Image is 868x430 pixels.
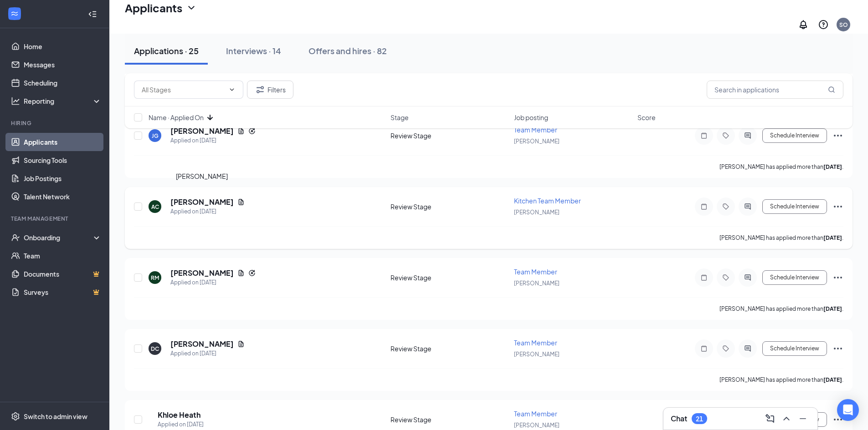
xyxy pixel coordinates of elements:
[839,21,848,29] div: SO
[24,169,102,187] a: Job Postings
[237,198,245,206] svg: Document
[247,81,293,99] button: Filter Filters
[797,413,808,424] svg: Minimize
[170,268,234,278] h5: [PERSON_NAME]
[818,19,829,30] svg: QuestionInfo
[707,81,843,99] input: Search in applications
[390,415,508,424] div: Review Stage
[24,265,102,283] a: DocumentsCrown
[514,138,560,145] span: [PERSON_NAME]
[170,136,256,145] div: Applied on [DATE]
[390,113,409,122] span: Stage
[762,270,827,285] button: Schedule Interview
[390,273,508,282] div: Review Stage
[24,74,102,92] a: Scheduling
[637,113,656,122] span: Score
[24,56,102,74] a: Messages
[514,197,581,205] span: Kitchen Team Member
[832,201,843,212] svg: Ellipses
[24,187,102,206] a: Talent Network
[823,163,842,170] b: [DATE]
[24,37,102,56] a: Home
[24,283,102,301] a: SurveysCrown
[671,414,687,424] h3: Chat
[170,207,245,216] div: Applied on [DATE]
[226,45,281,56] div: Interviews · 14
[186,2,197,13] svg: ChevronDown
[11,233,20,242] svg: UserCheck
[151,274,159,282] div: RM
[149,113,204,122] span: Name · Applied On
[699,345,709,352] svg: Note
[514,280,560,287] span: [PERSON_NAME]
[514,351,560,358] span: [PERSON_NAME]
[11,96,20,106] svg: Analysis
[719,376,843,384] p: [PERSON_NAME] has applied more than .
[228,86,236,93] svg: ChevronDown
[763,411,777,426] button: ComposeMessage
[514,422,560,429] span: [PERSON_NAME]
[88,10,97,19] svg: Collapse
[514,268,557,276] span: Team Member
[11,119,100,127] div: Hiring
[828,86,835,93] svg: MagnifyingGlass
[24,233,94,242] div: Onboarding
[696,415,703,423] div: 21
[24,412,87,421] div: Switch to admin view
[823,305,842,312] b: [DATE]
[11,412,20,421] svg: Settings
[765,413,776,424] svg: ComposeMessage
[158,410,200,420] h5: Khloe Heath
[837,399,859,421] div: Open Intercom Messenger
[24,151,102,169] a: Sourcing Tools
[308,45,387,56] div: Offers and hires · 82
[779,411,794,426] button: ChevronUp
[170,197,234,207] h5: [PERSON_NAME]
[720,274,731,281] svg: Tag
[832,272,843,283] svg: Ellipses
[24,247,102,265] a: Team
[742,203,753,210] svg: ActiveChat
[11,215,100,223] div: Team Management
[762,199,827,214] button: Schedule Interview
[24,96,102,106] div: Reporting
[832,343,843,354] svg: Ellipses
[514,339,557,347] span: Team Member
[514,410,557,418] span: Team Member
[720,345,731,352] svg: Tag
[742,274,753,281] svg: ActiveChat
[24,133,102,151] a: Applicants
[719,305,843,313] p: [PERSON_NAME] has applied more than .
[151,203,159,211] div: AC
[823,376,842,383] b: [DATE]
[832,414,843,425] svg: Ellipses
[170,278,256,287] div: Applied on [DATE]
[720,203,731,210] svg: Tag
[742,345,753,352] svg: ActiveChat
[170,339,234,349] h5: [PERSON_NAME]
[781,413,792,424] svg: ChevronUp
[719,234,843,242] p: [PERSON_NAME] has applied more than .
[798,19,809,30] svg: Notifications
[237,340,245,348] svg: Document
[151,345,159,353] div: DC
[796,411,810,426] button: Minimize
[255,84,266,95] svg: Filter
[699,203,709,210] svg: Note
[390,202,508,211] div: Review Stage
[10,9,19,18] svg: WorkstreamLogo
[823,234,842,241] b: [DATE]
[390,344,508,353] div: Review Stage
[762,341,827,356] button: Schedule Interview
[248,269,256,277] svg: Reapply
[158,420,204,429] div: Applied on [DATE]
[176,171,228,181] div: [PERSON_NAME]
[142,85,225,95] input: All Stages
[205,112,216,123] svg: ArrowDown
[514,113,548,122] span: Job posting
[699,274,709,281] svg: Note
[237,269,245,277] svg: Document
[514,209,560,216] span: [PERSON_NAME]
[134,45,199,56] div: Applications · 25
[170,349,245,358] div: Applied on [DATE]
